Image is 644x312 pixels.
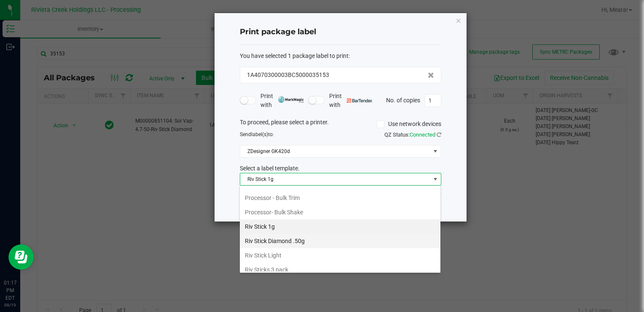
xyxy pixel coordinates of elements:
[410,131,435,138] span: Connected
[240,52,349,59] span: You have selected 1 package label to print
[240,248,440,263] li: Riv Stick Light
[247,71,329,79] span: 1A4070300003BC5000035153
[251,131,268,137] span: label(s)
[347,99,373,103] img: bartender.png
[377,120,441,129] label: Use network devices
[240,145,430,157] span: ZDesigner GK420d
[8,244,34,270] iframe: Resource center
[233,164,448,173] div: Select a label template.
[240,234,440,248] li: Riv Stick Diamond .50g
[240,191,440,205] li: Processor - Bulk Trim
[384,131,441,138] span: QZ Status:
[240,131,274,137] span: Send to:
[240,263,440,277] li: Riv Sticks 3 pack
[240,52,441,60] div: :
[278,96,304,103] img: mark_magic_cybra.png
[240,205,440,219] li: Processor- Bulk Shake
[240,27,441,38] h4: Print package label
[240,173,430,185] span: Riv Stick 1g
[260,92,304,109] span: Print with
[240,219,440,234] li: Riv Stick 1g
[233,118,448,131] div: To proceed, please select a printer.
[386,96,420,103] span: No. of copies
[329,92,373,109] span: Print with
